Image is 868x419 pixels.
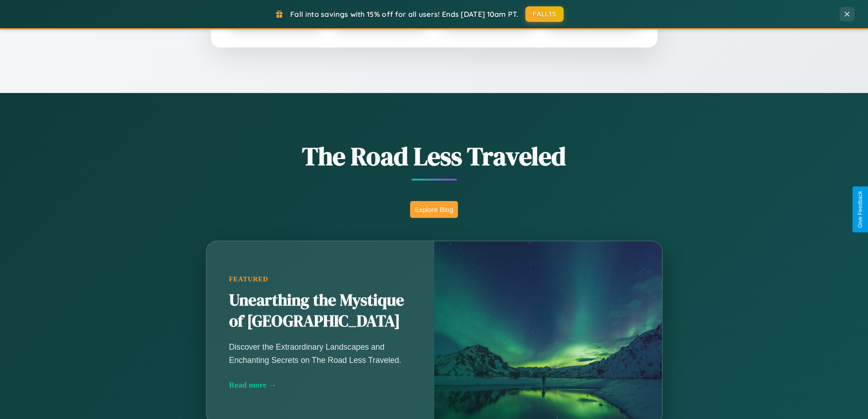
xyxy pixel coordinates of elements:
span: Fall into savings with 15% off for all users! Ends [DATE] 10am PT. [290,10,519,19]
h1: The Road Less Traveled [161,139,708,174]
button: Explore Blog [410,201,458,218]
div: Give Feedback [857,191,863,228]
h2: Unearthing the Mystique of [GEOGRAPHIC_DATA] [229,290,411,332]
button: FALL15 [525,6,564,22]
div: Read more → [229,380,411,390]
div: Featured [229,275,411,283]
p: Discover the Extraordinary Landscapes and Enchanting Secrets on The Road Less Traveled. [229,341,411,366]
